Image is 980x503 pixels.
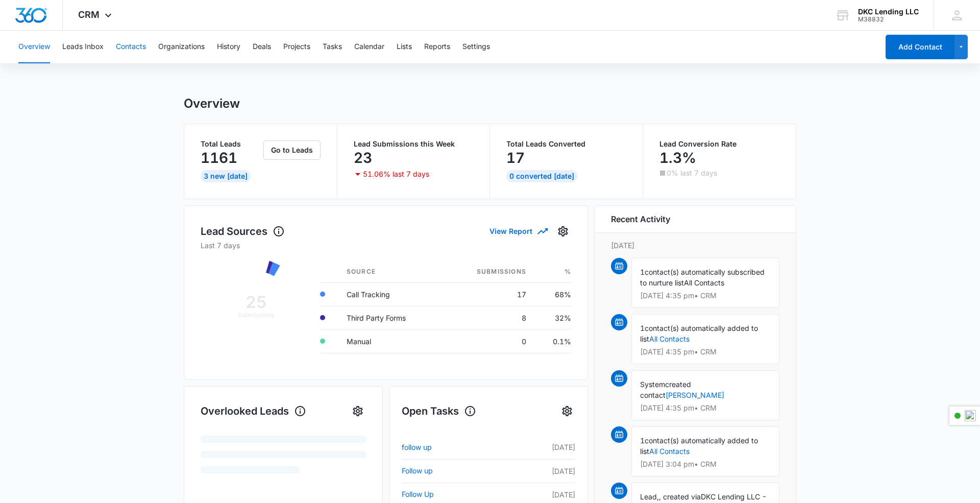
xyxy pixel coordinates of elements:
[547,442,575,452] p: [DATE]
[640,492,659,501] span: Lead,
[886,35,954,59] button: Add Contact
[443,282,534,306] td: 17
[18,31,50,63] button: Overview
[201,140,261,148] p: Total Leads
[338,329,443,353] td: Manual
[684,278,724,287] span: All Contacts
[443,306,534,329] td: 8
[667,170,717,177] p: 0% last 7 days
[534,306,571,329] td: 32%
[649,447,690,456] a: All Contacts
[397,31,412,63] button: Lists
[666,391,724,399] a: [PERSON_NAME]
[640,380,691,399] span: created contact
[659,150,696,166] p: 1.3%
[116,31,146,63] button: Contacts
[263,140,321,160] button: Go to Leads
[640,380,665,389] span: System
[640,268,765,287] span: contact(s) automatically subscribed to nurture list
[640,348,771,355] p: [DATE] 4:35 pm • CRM
[338,282,443,306] td: Call Tracking
[489,222,547,240] button: View Report
[534,261,571,283] th: %
[649,334,690,343] a: All Contacts
[201,240,571,251] p: Last 7 days
[402,403,476,419] h1: Open Tasks
[201,403,306,419] h1: Overlooked Leads
[253,31,271,63] button: Deals
[640,461,771,468] p: [DATE] 3:04 pm • CRM
[534,282,571,306] td: 68%
[640,436,645,445] span: 1
[354,150,372,166] p: 23
[640,324,645,332] span: 1
[534,329,571,353] td: 0.1%
[263,146,321,154] a: Go to Leads
[201,170,251,182] div: 3 New [DATE]
[506,140,626,148] p: Total Leads Converted
[659,140,780,148] p: Lead Conversion Rate
[62,31,104,63] button: Leads Inbox
[201,150,237,166] p: 1161
[555,223,571,239] button: Settings
[323,31,342,63] button: Tasks
[640,324,758,343] span: contact(s) automatically added to list
[506,150,525,166] p: 17
[640,436,758,456] span: contact(s) automatically added to list
[640,268,645,276] span: 1
[350,403,366,419] button: Settings
[158,31,205,63] button: Organizations
[338,261,443,283] th: Source
[443,261,534,283] th: Submissions
[547,466,575,476] p: [DATE]
[858,16,919,23] div: account id
[443,329,534,353] td: 0
[354,31,384,63] button: Calendar
[506,170,577,182] div: 0 Converted [DATE]
[363,171,429,178] p: 51.06% last 7 days
[354,140,474,148] p: Lead Submissions this Week
[640,292,771,299] p: [DATE] 4:35 pm • CRM
[559,403,575,419] button: Settings
[201,224,285,239] h1: Lead Sources
[424,31,450,63] button: Reports
[611,213,670,225] h6: Recent Activity
[659,492,701,501] span: , created via
[283,31,310,63] button: Projects
[462,31,490,63] button: Settings
[338,306,443,329] td: Third Party Forms
[184,96,240,111] h1: Overview
[858,8,919,16] div: account name
[547,489,575,500] p: [DATE]
[402,465,511,477] a: Follow up
[640,404,771,412] p: [DATE] 4:35 pm • CRM
[217,31,240,63] button: History
[78,9,100,20] span: CRM
[402,441,511,453] a: follow up
[402,488,511,500] a: Follow Up
[611,240,779,251] p: [DATE]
